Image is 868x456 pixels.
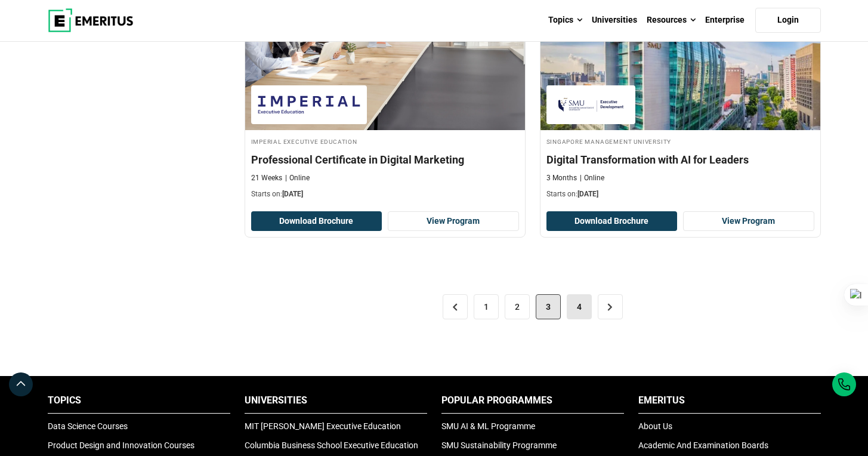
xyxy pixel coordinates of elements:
p: Starts on: [251,189,519,199]
span: [DATE] [577,190,598,198]
a: < [443,294,468,319]
img: Professional Certificate in Digital Marketing | Online Digital Marketing Course [245,11,525,130]
a: Digital Course by Singapore Management University - September 30, 2025 Singapore Management Unive... [540,11,820,205]
a: Data Science Courses [48,421,128,431]
img: Digital Transformation with AI for Leaders | Online Digital Course [540,11,820,130]
h4: Singapore Management University [546,136,814,146]
a: 1 [474,294,499,319]
p: Online [285,173,310,183]
p: Online [580,173,604,183]
a: Login [755,8,821,33]
img: Imperial Executive Education [257,91,361,118]
p: 21 Weeks [251,173,282,183]
button: Download Brochure [546,211,678,232]
a: MIT [PERSON_NAME] Executive Education [245,421,401,431]
button: Download Brochure [251,211,382,232]
a: 2 [505,294,530,319]
a: SMU Sustainability Programme [441,440,557,450]
a: Columbia Business School Executive Education [245,440,418,450]
a: View Program [388,211,519,232]
p: 3 Months [546,173,577,183]
h4: Imperial Executive Education [251,136,519,146]
a: SMU AI & ML Programme [441,421,535,431]
a: View Program [683,211,814,232]
a: 4 [567,294,592,319]
a: Digital Marketing Course by Imperial Executive Education - September 25, 2025 Imperial Executive ... [245,11,525,205]
a: Product Design and Innovation Courses [48,440,194,450]
a: > [598,294,623,319]
h4: Digital Transformation with AI for Leaders [546,152,814,167]
h4: Professional Certificate in Digital Marketing [251,152,519,167]
a: About Us [638,421,672,431]
a: Academic And Examination Boards [638,440,768,450]
p: Starts on: [546,189,814,199]
span: 3 [536,294,561,319]
span: [DATE] [282,190,303,198]
img: Singapore Management University [552,91,630,118]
